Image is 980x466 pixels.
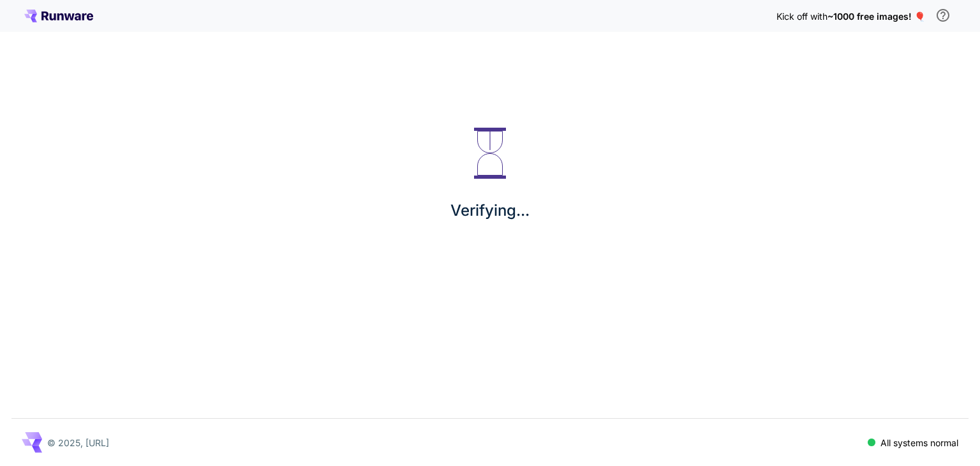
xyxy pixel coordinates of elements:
span: ~1000 free images! 🎈 [828,11,925,22]
button: In order to qualify for free credit, you need to sign up with a business email address and click ... [930,3,956,28]
p: Verifying... [450,199,530,222]
span: Kick off with [776,11,828,22]
p: All systems normal [880,436,958,449]
p: © 2025, [URL] [47,436,109,449]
